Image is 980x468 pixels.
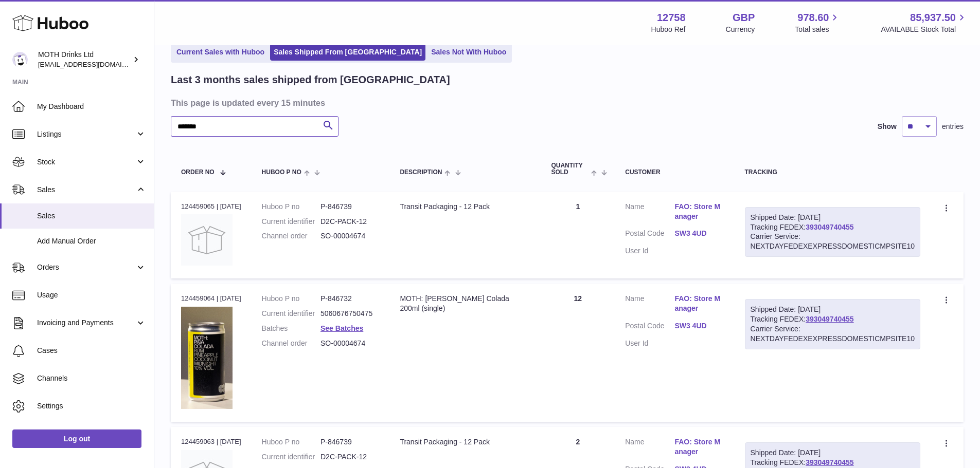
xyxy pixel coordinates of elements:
div: MOTH Drinks Ltd [38,50,131,69]
span: 85,937.50 [910,11,956,25]
h3: This page is updated every 15 minutes [171,97,961,108]
span: Settings [37,401,146,411]
span: Add Manual Order [37,236,146,246]
a: 393049740455 [806,458,853,466]
a: Current Sales with Huboo [173,44,268,61]
a: FAO: Store Manager [674,202,724,221]
span: [EMAIL_ADDRESS][DOMAIN_NAME] [38,60,151,68]
dt: Postal Code [625,229,674,241]
dt: Current identifier [262,309,320,319]
div: Transit Packaging - 12 Pack [400,202,530,212]
div: MOTH: [PERSON_NAME] Colada 200ml (single) [400,294,530,313]
span: Total sales [795,25,841,34]
a: 393049740455 [806,223,853,231]
img: orders@mothdrinks.com [12,52,28,67]
span: 978.60 [797,11,829,25]
div: 124459065 | [DATE] [181,202,241,211]
a: See Batches [320,324,363,332]
dd: SO-00004674 [320,231,379,241]
dd: D2C-PACK-12 [320,452,379,462]
dt: Postal Code [625,321,674,333]
div: Tracking FEDEX: [745,299,920,349]
span: Sales [37,185,135,195]
strong: GBP [733,11,755,25]
div: 124459064 | [DATE] [181,294,241,303]
span: Channels [37,373,146,383]
div: Transit Packaging - 12 Pack [400,437,530,447]
dt: Huboo P no [262,437,320,447]
span: Usage [37,290,146,300]
span: My Dashboard [37,102,146,111]
span: Cases [37,346,146,355]
span: Sales [37,211,146,221]
a: 85,937.50 AVAILABLE Stock Total [881,11,968,34]
span: Listings [37,129,135,139]
a: SW3 4UD [674,321,724,331]
div: 124459063 | [DATE] [181,437,241,446]
div: Customer [625,169,724,176]
div: Currency [726,25,755,34]
dd: P-846732 [320,294,379,304]
a: Sales Shipped From [GEOGRAPHIC_DATA] [270,44,425,61]
span: Order No [181,169,215,176]
div: Huboo Ref [651,25,686,34]
span: Stock [37,157,135,167]
a: SW3 4UD [674,229,724,238]
td: 1 [541,192,615,278]
span: Invoicing and Payments [37,318,135,328]
div: Shipped Date: [DATE] [751,213,915,222]
div: Carrier Service: NEXTDAYFEDEXEXPRESSDOMESTICMPSITE10 [751,232,915,251]
a: FAO: Store Manager [674,294,724,313]
dd: D2C-PACK-12 [320,217,379,227]
a: 978.60 Total sales [795,11,841,34]
dd: P-846739 [320,437,379,447]
dt: Name [625,202,674,224]
h2: Last 3 months sales shipped from [GEOGRAPHIC_DATA] [171,73,450,87]
span: AVAILABLE Stock Total [881,25,968,34]
label: Show [878,122,897,132]
img: no-photo.jpg [181,214,233,266]
div: Shipped Date: [DATE] [751,448,915,458]
dt: Huboo P no [262,202,320,212]
div: Shipped Date: [DATE] [751,305,915,314]
span: Orders [37,263,135,272]
dt: Batches [262,324,320,333]
img: 127581729091396.png [181,307,233,409]
dt: User Id [625,246,674,256]
dt: Huboo P no [262,294,320,304]
span: Huboo P no [262,169,301,176]
td: 12 [541,284,615,422]
dt: Name [625,437,674,459]
a: Log out [12,429,141,448]
dd: 5060676750475 [320,309,379,319]
dt: Channel order [262,231,320,241]
span: entries [942,122,964,132]
dt: Channel order [262,339,320,348]
dt: Current identifier [262,452,320,462]
span: Quantity Sold [551,162,588,176]
div: Tracking [745,169,920,176]
dt: User Id [625,339,674,348]
dt: Current identifier [262,217,320,227]
div: Tracking FEDEX: [745,207,920,257]
dd: P-846739 [320,202,379,212]
dt: Name [625,294,674,316]
a: 393049740455 [806,315,853,323]
a: FAO: Store Manager [674,437,724,457]
strong: 12758 [657,11,686,25]
span: Description [400,169,442,176]
dd: SO-00004674 [320,339,379,348]
a: Sales Not With Huboo [427,44,510,61]
div: Carrier Service: NEXTDAYFEDEXEXPRESSDOMESTICMPSITE10 [751,324,915,344]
